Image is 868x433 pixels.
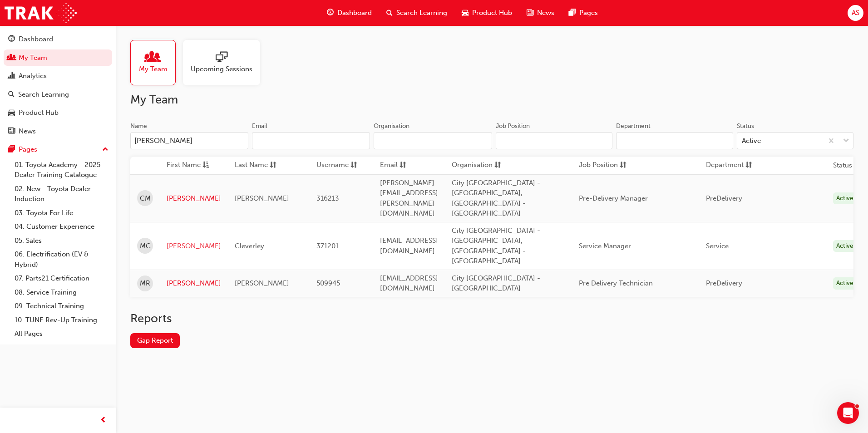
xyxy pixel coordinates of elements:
[579,194,648,202] span: Pre-Delivery Manager
[235,160,268,171] span: Last Name
[5,3,77,23] img: Trak
[380,179,438,218] span: [PERSON_NAME][EMAIL_ADDRESS][PERSON_NAME][DOMAIN_NAME]
[742,136,761,146] div: Active
[11,158,112,182] a: 01. Toyota Academy - 2025 Dealer Training Catalogue
[706,160,744,171] span: Department
[616,132,733,149] input: Department
[4,123,112,140] a: News
[579,160,618,171] span: Job Position
[579,8,598,18] span: Pages
[620,160,626,171] span: sorting-icon
[11,271,112,285] a: 07. Parts21 Certification
[380,160,430,171] button: Emailsorting-icon
[380,160,398,171] span: Email
[833,160,852,171] th: Status
[130,311,853,326] h2: Reports
[452,226,540,266] span: City [GEOGRAPHIC_DATA] - [GEOGRAPHIC_DATA], [GEOGRAPHIC_DATA] - [GEOGRAPHIC_DATA]
[11,220,112,234] a: 04. Customer Experience
[494,160,501,171] span: sorting-icon
[18,89,69,100] div: Search Learning
[130,122,147,131] div: Name
[374,132,492,149] input: Organisation
[216,51,227,64] span: sessionType_ONLINE_URL-icon
[11,206,112,220] a: 03. Toyota For Life
[19,144,37,155] div: Pages
[316,160,366,171] button: Usernamesorting-icon
[833,277,857,290] div: Active
[19,126,36,137] div: News
[472,8,512,18] span: Product Hub
[706,242,729,250] span: Service
[496,132,613,149] input: Job Position
[537,8,554,18] span: News
[327,7,334,19] span: guage-icon
[130,132,248,149] input: Name
[706,160,756,171] button: Departmentsorting-icon
[852,8,859,18] span: AS
[202,160,209,171] span: asc-icon
[19,108,59,118] div: Product Hub
[462,7,469,19] span: car-icon
[380,274,438,293] span: [EMAIL_ADDRESS][DOMAIN_NAME]
[4,31,112,48] a: Dashboard
[4,29,112,141] button: DashboardMy TeamAnalyticsSearch LearningProduct HubNews
[130,333,180,348] a: Gap Report
[316,160,349,171] span: Username
[8,91,15,99] span: search-icon
[4,86,112,103] a: Search Learning
[235,279,289,287] span: [PERSON_NAME]
[579,242,631,250] span: Service Manager
[386,7,393,19] span: search-icon
[11,285,112,300] a: 08. Service Training
[320,4,379,22] a: guage-iconDashboard
[454,4,519,22] a: car-iconProduct Hub
[616,122,651,131] div: Department
[579,160,629,171] button: Job Positionsorting-icon
[167,278,221,289] a: [PERSON_NAME]
[843,135,849,147] span: down-icon
[452,160,502,171] button: Organisationsorting-icon
[167,160,217,171] button: First Nameasc-icon
[11,299,112,313] a: 09. Technical Training
[562,4,605,22] a: pages-iconPages
[8,128,15,136] span: news-icon
[8,109,15,117] span: car-icon
[270,160,276,171] span: sorting-icon
[19,71,47,81] div: Analytics
[147,51,159,64] span: people-icon
[191,64,252,74] span: Upcoming Sessions
[140,193,151,204] span: CM
[8,54,15,62] span: people-icon
[11,247,112,271] a: 06. Electrification (EV & Hybrid)
[527,7,533,19] span: news-icon
[140,241,151,251] span: MC
[167,241,221,251] a: [PERSON_NAME]
[833,240,857,252] div: Active
[4,68,112,84] a: Analytics
[745,160,752,171] span: sorting-icon
[4,104,112,121] a: Product Hub
[235,194,289,202] span: [PERSON_NAME]
[235,242,264,250] span: Cleverley
[4,49,112,66] a: My Team
[316,194,339,202] span: 316213
[452,160,493,171] span: Organisation
[316,279,340,287] span: 509945
[496,122,530,131] div: Job Position
[4,141,112,158] button: Pages
[337,8,372,18] span: Dashboard
[11,182,112,206] a: 02. New - Toyota Dealer Induction
[837,402,859,424] iframe: Intercom live chat
[350,160,357,171] span: sorting-icon
[11,313,112,327] a: 10. TUNE Rev-Up Training
[833,192,857,205] div: Active
[252,122,267,131] div: Email
[706,194,742,202] span: PreDelivery
[8,35,15,44] span: guage-icon
[183,40,267,85] a: Upcoming Sessions
[167,160,201,171] span: First Name
[569,7,576,19] span: pages-icon
[452,274,540,293] span: City [GEOGRAPHIC_DATA] - [GEOGRAPHIC_DATA]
